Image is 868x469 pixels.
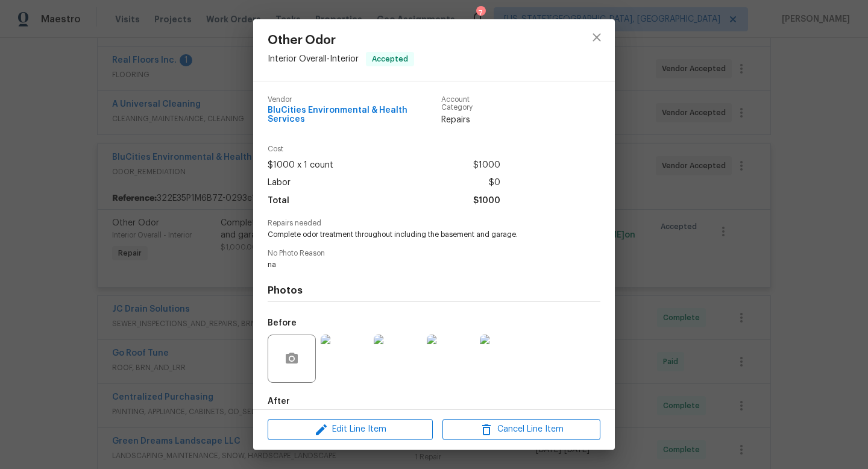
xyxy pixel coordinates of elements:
[268,219,600,227] span: Repairs needed
[268,285,600,297] h4: Photos
[489,174,500,192] span: $0
[268,250,600,257] span: No Photo Reason
[473,192,500,210] span: $1000
[268,157,333,174] span: $1000 x 1 count
[268,419,433,440] button: Edit Line Item
[441,114,501,126] span: Repairs
[268,34,414,47] span: Other Odor
[268,55,359,63] span: Interior Overall - Interior
[268,397,290,406] h5: After
[268,145,500,153] span: Cost
[441,96,501,112] span: Account Category
[268,106,441,124] span: BluCities Environmental & Health Services
[268,319,297,327] h5: Before
[582,23,611,52] button: close
[268,96,441,104] span: Vendor
[268,230,567,240] span: Complete odor treatment throughout including the basement and garage.
[268,192,289,210] span: Total
[473,157,500,174] span: $1000
[446,422,597,437] span: Cancel Line Item
[268,260,567,270] span: na
[367,53,413,65] span: Accepted
[476,7,485,19] div: 7
[442,419,600,440] button: Cancel Line Item
[268,174,291,192] span: Labor
[271,422,429,437] span: Edit Line Item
